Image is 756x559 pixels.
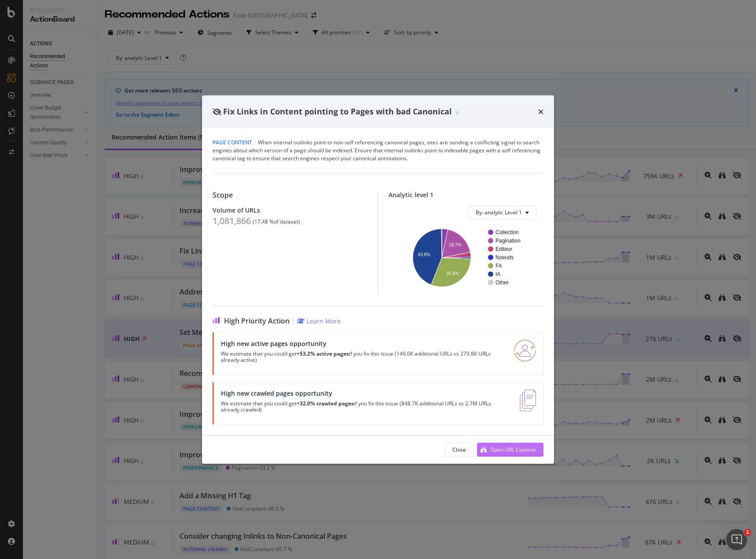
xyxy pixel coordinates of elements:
[253,138,257,146] span: |
[221,389,509,397] div: High new crawled pages opportunity
[213,108,221,115] div: eye-slash
[452,446,466,453] div: Close
[389,191,543,198] div: Analytic level 1
[223,106,452,117] span: Fix Links in Content pointing to Pages with bad Canonical
[202,96,554,464] div: modal
[538,106,543,118] div: times
[213,215,251,226] div: 1,081,866
[476,209,522,216] span: By: analytic Level 1
[495,246,512,252] text: Editeur
[307,316,341,325] div: Learn More
[495,254,514,261] text: Noeuds
[744,529,751,536] span: 1
[495,229,519,235] text: Collection
[221,350,503,363] p: We estimate that you could get if you fix this issue (149.0K additional URLs vs 279.8K URLs alrea...
[445,442,473,456] button: Close
[477,442,543,456] button: Open URL Explorer
[213,206,367,213] div: Volume of URLs
[455,112,459,114] img: Equal
[213,138,543,162] div: When internal outlinks point to non-self referencing canonical pages, sites are sending a conflic...
[224,316,290,325] span: High Priority Action
[495,263,502,269] text: FA
[396,226,536,288] svg: A chart.
[520,389,536,411] img: e5DMFwAAAABJRU5ErkJggg==
[221,400,509,412] p: We estimate that you could get if you fix this issue (848.7K additional URLs vs 2.7M URLs already...
[446,271,459,276] text: 30.4%
[253,218,300,224] div: ( 17.48 % of dataset )
[468,205,536,219] button: By: analytic Level 1
[495,271,500,277] text: IA
[514,339,536,361] img: RO06QsNG.png
[297,399,354,407] strong: +32.0% crawled pages
[221,339,503,347] div: High new active pages opportunity
[449,242,461,247] text: 18.7%
[726,529,747,550] iframe: Intercom live chat
[297,349,349,357] strong: +53.2% active pages
[418,252,430,257] text: 43.8%
[213,138,252,146] span: Page Content
[495,238,521,244] text: Pagination
[213,191,367,199] div: Scope
[495,279,509,286] text: Other
[490,446,536,453] div: Open URL Explorer
[297,316,341,325] a: Learn More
